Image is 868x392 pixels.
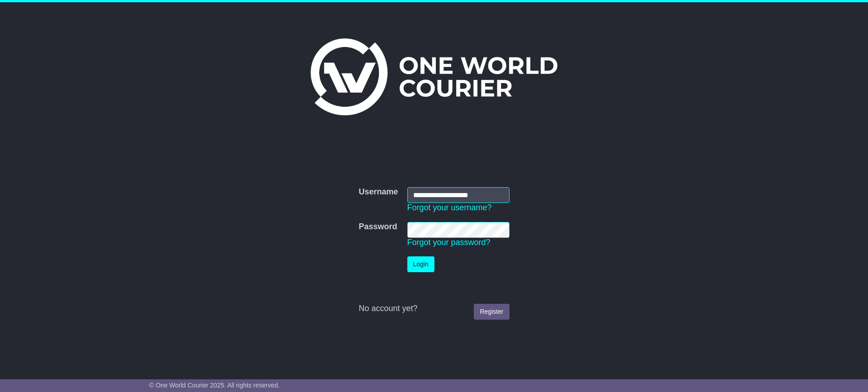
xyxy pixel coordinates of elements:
a: Forgot your password? [407,238,491,247]
button: Login [407,256,434,272]
a: Register [474,304,509,320]
label: Password [359,222,397,232]
a: Forgot your username? [407,203,492,212]
img: One World [311,38,557,115]
div: No account yet? [359,304,509,314]
span: © One World Courier 2025. All rights reserved. [149,382,280,389]
label: Username [359,187,398,197]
